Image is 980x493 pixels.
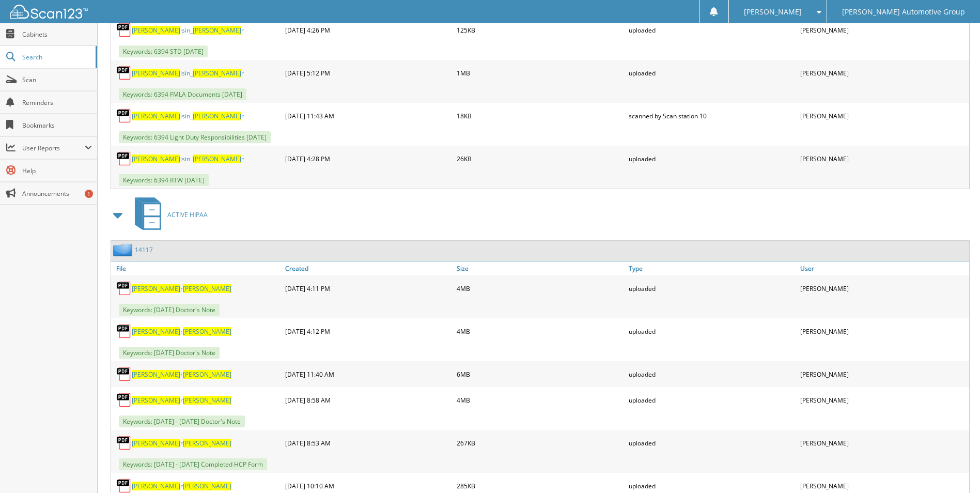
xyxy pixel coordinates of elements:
div: 26KB [454,148,626,169]
a: [PERSON_NAME]r[PERSON_NAME] [132,370,231,379]
div: [DATE] 11:40 AM [283,364,454,384]
div: uploaded [626,20,798,40]
a: [PERSON_NAME]r[PERSON_NAME] [132,284,231,293]
div: 4MB [454,278,626,299]
div: [DATE] 4:12 PM [283,321,454,342]
div: [DATE] 11:43 AM [283,105,454,126]
div: [PERSON_NAME] [798,63,969,83]
div: uploaded [626,321,798,342]
div: 6MB [454,364,626,384]
span: Keywords: [DATE] Doctor's Note [119,304,220,316]
div: [PERSON_NAME] [798,390,969,410]
span: [PERSON_NAME] [193,155,241,163]
div: uploaded [626,278,798,299]
a: File [111,261,283,275]
span: [PERSON_NAME] [193,69,241,78]
span: [PERSON_NAME] [132,370,180,379]
div: [PERSON_NAME] [798,433,969,453]
a: [PERSON_NAME]isin_[PERSON_NAME]r [132,69,244,78]
div: uploaded [626,63,798,83]
img: folder2.png [113,243,135,256]
div: 267KB [454,433,626,453]
div: [DATE] 5:12 PM [283,63,454,83]
img: PDF.png [116,22,132,38]
span: [PERSON_NAME] Automotive Group [842,9,965,15]
span: [PERSON_NAME] [183,370,231,379]
div: [DATE] 4:28 PM [283,148,454,169]
div: [DATE] 8:58 AM [283,390,454,410]
span: [PERSON_NAME] [132,327,180,336]
img: PDF.png [116,323,132,339]
a: [PERSON_NAME]r[PERSON_NAME] [132,396,231,405]
div: [DATE] 4:11 PM [283,278,454,299]
span: [PERSON_NAME] [183,396,231,405]
span: [PERSON_NAME] [193,26,241,35]
span: Keywords: [DATE] - [DATE] Completed HCP Form [119,458,267,470]
a: Size [454,261,626,275]
span: Keywords: [DATE] - [DATE] Doctor's Note [119,415,245,427]
a: [PERSON_NAME]r[PERSON_NAME] [132,439,231,448]
div: [PERSON_NAME] [798,321,969,342]
span: Cabinets [22,30,92,39]
div: [DATE] 4:26 PM [283,20,454,40]
img: PDF.png [116,151,132,166]
span: [PERSON_NAME] [193,112,241,120]
div: 1MB [454,63,626,83]
span: [PERSON_NAME] [132,26,180,35]
span: Keywords: 6394 STD [DATE] [119,45,208,57]
a: [PERSON_NAME]isin_[PERSON_NAME]r [132,26,244,35]
span: [PERSON_NAME] [132,69,180,78]
div: [PERSON_NAME] [798,364,969,384]
a: [PERSON_NAME]isin_[PERSON_NAME]r [132,155,244,163]
div: uploaded [626,433,798,453]
div: [PERSON_NAME] [798,148,969,169]
span: Search [22,53,90,61]
span: [PERSON_NAME] [183,284,231,293]
div: [PERSON_NAME] [798,105,969,126]
div: [DATE] 8:53 AM [283,433,454,453]
span: [PERSON_NAME] [183,482,231,490]
span: [PERSON_NAME] [183,439,231,448]
span: User Reports [22,144,85,152]
span: [PERSON_NAME] [744,9,802,15]
a: 14117 [135,245,153,254]
span: ACTIVE HIPAA [167,210,208,219]
img: PDF.png [116,281,132,296]
div: 18KB [454,105,626,126]
iframe: Chat Widget [928,443,980,493]
span: Bookmarks [22,121,92,130]
img: PDF.png [116,108,132,124]
div: uploaded [626,390,798,410]
a: ACTIVE HIPAA [129,194,208,235]
img: PDF.png [116,366,132,382]
span: Reminders [22,98,92,107]
span: Keywords: [DATE] Doctor's Note [119,347,220,359]
span: Keywords: 6394 RTW [DATE] [119,174,209,186]
span: [PERSON_NAME] [183,327,231,336]
span: [PERSON_NAME] [132,112,180,120]
span: Announcements [22,189,92,198]
a: Type [626,261,798,275]
a: [PERSON_NAME]isin_[PERSON_NAME]r [132,112,244,120]
img: scan123-logo-white.svg [10,5,88,19]
div: uploaded [626,364,798,384]
span: [PERSON_NAME] [132,155,180,163]
span: [PERSON_NAME] [132,284,180,293]
img: PDF.png [116,65,132,81]
span: [PERSON_NAME] [132,396,180,405]
div: uploaded [626,148,798,169]
span: [PERSON_NAME] [132,482,180,490]
a: [PERSON_NAME]r[PERSON_NAME] [132,482,231,490]
span: [PERSON_NAME] [132,439,180,448]
div: 4MB [454,390,626,410]
div: 1 [85,190,93,198]
span: Keywords: 6394 FMLA Documents [DATE] [119,88,246,100]
div: scanned by Scan station 10 [626,105,798,126]
img: PDF.png [116,435,132,451]
div: [PERSON_NAME] [798,278,969,299]
img: PDF.png [116,392,132,408]
span: Scan [22,75,92,84]
a: [PERSON_NAME]r[PERSON_NAME] [132,327,231,336]
span: Keywords: 6394 Light Duty Responsibilities [DATE] [119,131,271,143]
